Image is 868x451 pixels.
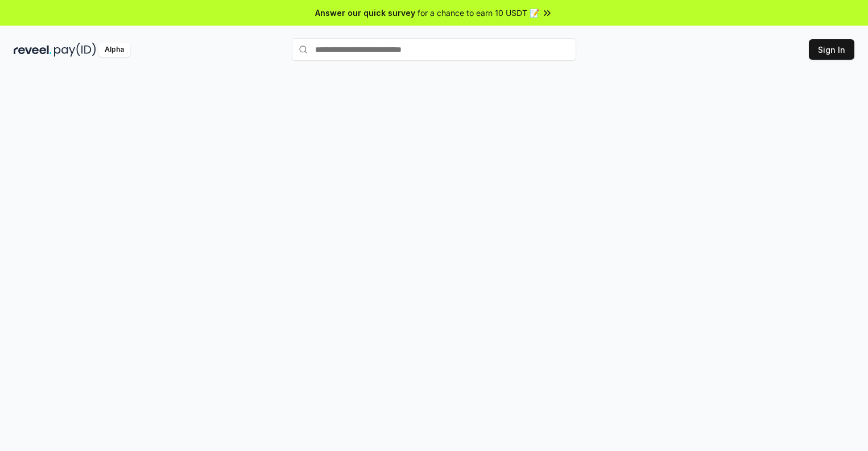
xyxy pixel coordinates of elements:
[98,43,130,57] div: Alpha
[315,7,415,19] span: Answer our quick survey
[54,43,96,57] img: pay_id
[418,7,539,19] span: for a chance to earn 10 USDT 📝
[809,39,854,60] button: Sign In
[14,43,52,57] img: reveel_dark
